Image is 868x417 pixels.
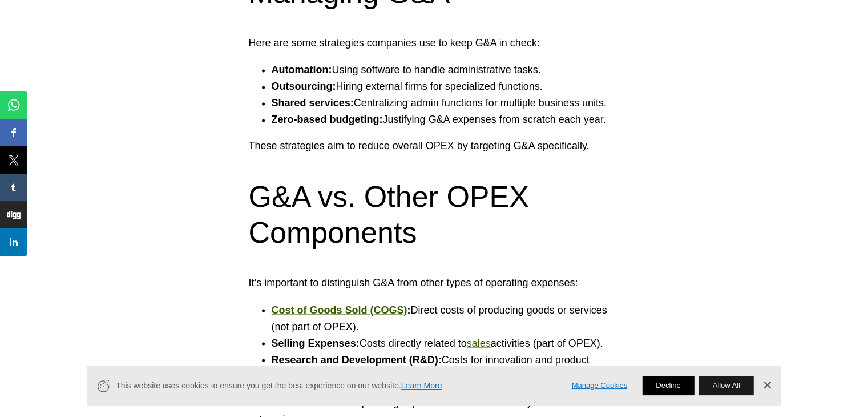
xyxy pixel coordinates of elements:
[467,337,491,348] a: sales
[272,78,620,95] li: Hiring external firms for specialized functions.
[272,114,383,125] strong: Zero-based budgeting:
[272,95,620,111] li: Centralizing admin functions for multiple business units.
[249,35,620,51] p: Here are some strategies companies use to keep G&A in check:
[272,304,411,315] strong: :
[116,380,555,392] span: This website uses cookies to ensure you get the best experience on our website.
[272,354,442,365] strong: Research and Development (R&D):
[401,381,442,390] a: Learn More
[272,62,620,78] li: Using software to handle administrative tasks.
[758,377,776,394] a: Dismiss Banner
[249,179,620,250] h2: G&A vs. Other OPEX Components
[272,97,354,109] strong: Shared services:
[272,335,620,351] li: Costs directly related to activities (part of OPEX).
[572,380,628,392] a: Manage Cookies
[272,64,332,75] strong: Automation:
[272,302,620,335] li: Direct costs of producing goods or services (not part of OPEX).
[699,376,753,395] button: Allow All
[272,351,620,384] li: Costs for innovation and product development (part of OPEX for some companies).
[96,379,110,393] svg: Cookie Icon
[272,111,620,128] li: Justifying G&A expenses from scratch each year.
[272,81,336,92] strong: Outsourcing:
[642,376,694,395] button: Decline
[272,304,407,315] a: Cost of Goods Sold (COGS)
[249,138,620,154] p: These strategies aim to reduce overall OPEX by targeting G&A specifically.
[272,337,360,348] strong: Selling Expenses:
[249,275,620,291] p: It’s important to distinguish G&A from other types of operating expenses:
